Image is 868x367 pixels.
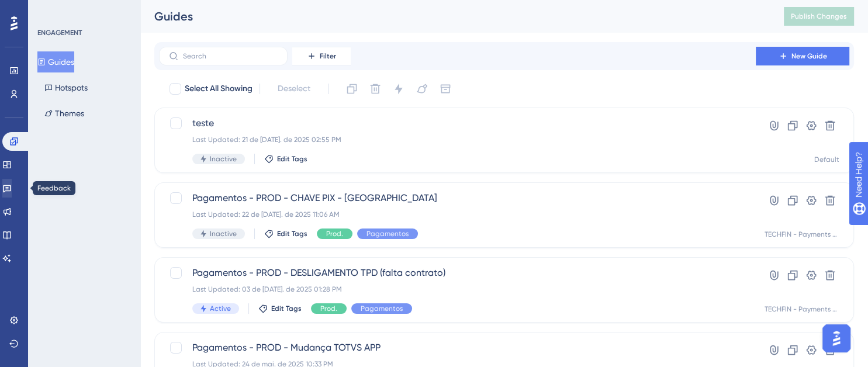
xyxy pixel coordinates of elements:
div: TECHFIN - Payments - Prod [765,304,839,314]
span: Select All Showing [185,82,253,96]
span: Publish Changes [791,12,847,21]
span: Filter [320,51,336,61]
span: Inactive [210,229,237,238]
span: teste [192,116,722,130]
span: Deselect [278,82,310,96]
span: Pagamentos - PROD - CHAVE PIX - [GEOGRAPHIC_DATA] [192,191,722,205]
iframe: UserGuiding AI Assistant Launcher [819,321,854,356]
button: Themes [37,103,91,124]
button: Edit Tags [264,229,307,238]
button: Deselect [267,78,321,99]
span: New Guide [791,51,827,61]
span: Pagamentos - PROD - Mudança TOTVS APP [192,341,722,355]
div: Last Updated: 03 de [DATE]. de 2025 01:28 PM [192,285,722,294]
span: Prod. [326,229,343,238]
span: Pagamentos [366,229,409,238]
div: Last Updated: 22 de [DATE]. de 2025 11:06 AM [192,210,722,219]
button: Guides [37,51,74,72]
div: Guides [154,8,755,25]
span: Active [210,304,231,313]
div: TECHFIN - Payments - Prod [765,230,839,239]
span: Need Help? [27,3,73,17]
span: Inactive [210,154,237,164]
span: Edit Tags [277,229,307,238]
button: Publish Changes [784,7,854,26]
span: Edit Tags [271,304,302,313]
span: Prod. [320,304,337,313]
button: New Guide [756,47,849,65]
button: Filter [292,47,351,65]
input: Search [183,52,278,60]
button: Hotspots [37,77,95,98]
span: Pagamentos [361,304,403,313]
button: Edit Tags [264,154,307,164]
span: Pagamentos - PROD - DESLIGAMENTO TPD (falta contrato) [192,266,722,280]
div: Default [814,155,839,164]
div: Last Updated: 21 de [DATE]. de 2025 02:55 PM [192,135,722,144]
button: Edit Tags [258,304,302,313]
span: Edit Tags [277,154,307,164]
div: ENGAGEMENT [37,28,82,37]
